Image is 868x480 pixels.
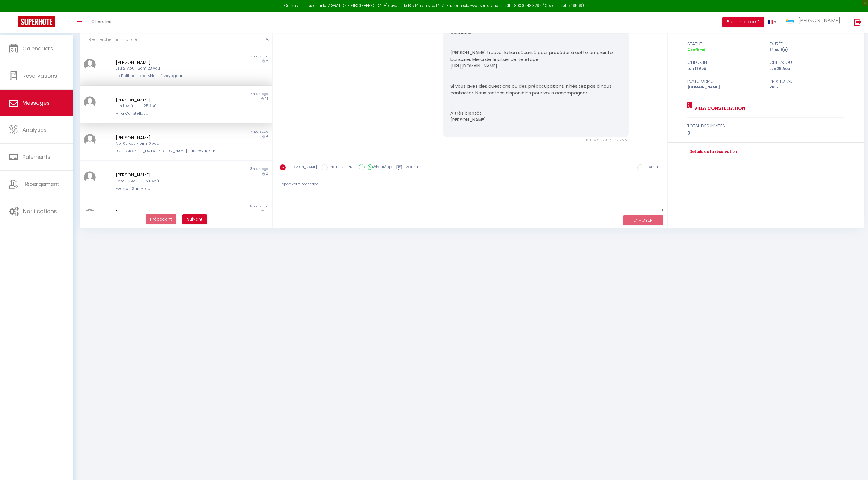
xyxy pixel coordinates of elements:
[116,179,220,184] div: Sam 09 Aoû - Lun 11 Aoû
[683,66,765,72] div: Lun 11 Aoû
[687,130,844,137] div: 3
[683,40,765,47] div: statut
[265,209,268,213] span: 15
[365,164,392,171] label: WhatsApp
[84,96,96,108] img: ...
[116,148,220,154] div: [GEOGRAPHIC_DATA][PERSON_NAME] - 10 voyageurs
[176,204,272,209] div: 8 hours ago
[150,216,172,222] span: Précédent
[798,17,840,24] span: [PERSON_NAME]
[766,47,848,53] div: 14 nuit(s)
[286,164,317,171] label: [DOMAIN_NAME]
[116,134,220,141] div: [PERSON_NAME]
[116,209,220,216] div: [PERSON_NAME]
[116,103,220,109] div: Lun 11 Aoû - Lun 25 Aoû
[643,164,659,171] label: RAPPEL
[687,47,705,52] span: Confirmé
[687,122,844,130] div: total des invités
[450,49,621,63] p: [PERSON_NAME] trouver le lien sécurisé pour procéder à cette empreinte bancaire. Merci de finalis...
[176,54,272,59] div: 7 hours ago
[683,78,765,85] div: Plateforme
[683,84,765,90] div: [DOMAIN_NAME]
[683,59,765,66] div: check in
[84,171,96,183] img: ...
[450,83,621,96] p: Si vous avez des questions ou des préoccupations, n’hésitez pas à nous contacter. Nous restons di...
[23,207,57,215] span: Notifications
[766,40,848,47] div: durée
[18,16,55,27] img: Super Booking
[687,149,737,155] a: Détails de la réservation
[785,18,794,24] img: ...
[781,12,848,33] a: ... [PERSON_NAME]
[22,99,50,107] span: Messages
[623,215,663,226] button: ENVOYER
[187,216,202,222] span: Suivant
[116,186,220,192] div: Évasion Saint-Leu
[280,177,663,192] div: Tapez votre message
[450,110,621,117] p: À très bientôt,
[116,66,220,71] div: Jeu 21 Aoû - Sam 23 Aoû
[722,17,764,27] button: Besoin d'aide ?
[116,73,220,79] div: Le Petit coin de LyNa - 4 voyageurs
[116,96,220,104] div: [PERSON_NAME]
[22,72,57,79] span: Réservations
[405,164,421,172] label: Modèles
[84,59,96,71] img: ...
[450,116,621,123] p: [PERSON_NAME]
[766,84,848,90] div: 2135
[84,134,96,146] img: ...
[766,59,848,66] div: check out
[5,2,23,20] button: Open LiveChat chat widget
[266,59,268,63] span: 2
[328,164,354,171] label: NOTE INTERNE
[22,45,53,52] span: Calendriers
[146,214,176,224] button: Previous
[854,18,861,26] img: logout
[266,134,268,139] span: 4
[182,214,207,224] button: Next
[692,105,745,112] a: Villa Constellation
[116,171,220,179] div: [PERSON_NAME]
[176,129,272,134] div: 7 hours ago
[176,92,272,96] div: 7 hours ago
[91,18,112,24] span: Chercher
[116,110,220,116] div: Villa Constellation
[116,59,220,66] div: [PERSON_NAME]
[766,78,848,85] div: Prix total
[80,31,272,48] input: Rechercher un mot clé
[87,12,116,33] a: Chercher
[116,141,220,147] div: Mer 06 Aoû - Dim 10 Aoû
[176,167,272,171] div: 8 hours ago
[22,153,51,161] span: Paiements
[22,180,59,188] span: Hébergement
[84,209,96,221] img: ...
[482,3,507,8] a: en cliquant ici
[766,66,848,72] div: Lun 25 Aoû
[450,63,621,70] p: [URL][DOMAIN_NAME]
[266,171,268,176] span: 2
[443,137,629,143] div: Dim 10 Aoû. 2025 - 12:25:57
[22,126,47,133] span: Analytics
[265,96,268,101] span: 14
